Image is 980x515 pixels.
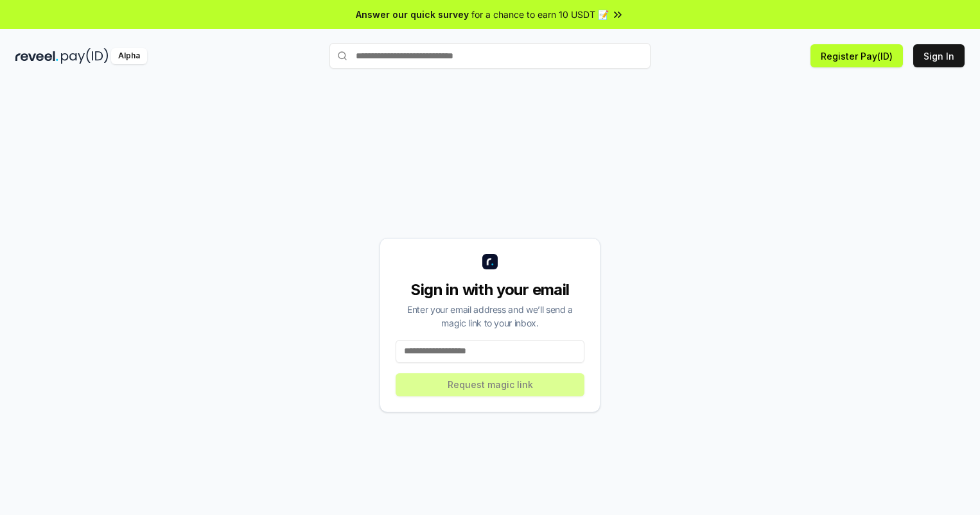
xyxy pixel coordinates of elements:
div: Enter your email address and we’ll send a magic link to your inbox. [396,303,584,330]
img: logo_small [482,254,498,269]
span: for a chance to earn 10 USDT 📝 [471,8,609,21]
img: pay_id [61,48,109,64]
img: reveel_dark [15,48,58,64]
span: Answer our quick survey [356,8,469,21]
button: Register Pay(ID) [810,44,903,67]
div: Sign in with your email [396,280,584,300]
div: Alpha [111,48,147,64]
button: Sign In [913,44,965,67]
